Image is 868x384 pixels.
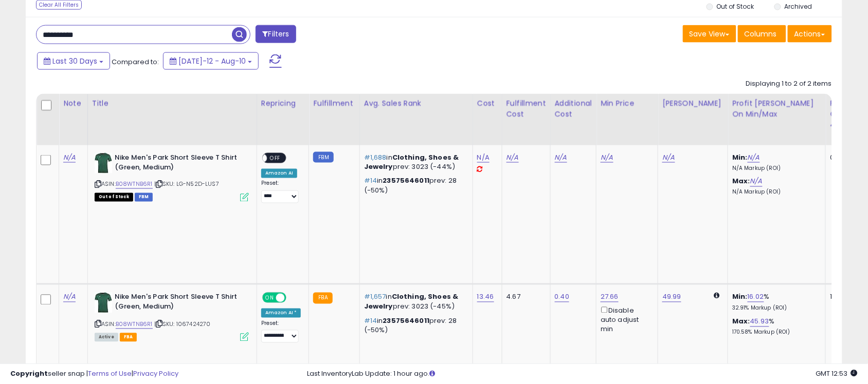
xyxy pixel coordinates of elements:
div: 0 [830,153,862,162]
a: 27.66 [601,292,619,302]
small: FBM [313,152,333,163]
button: [DATE]-12 - Aug-10 [163,52,259,70]
a: N/A [555,152,567,163]
div: Cost [477,98,498,109]
a: N/A [507,152,519,163]
span: #1,688 [364,152,387,162]
div: seller snap | | [10,369,178,379]
div: ASIN: [95,293,249,340]
span: ON [263,294,276,302]
span: | SKU: 1067424270 [154,320,211,329]
div: Fulfillment [313,98,355,109]
span: Clothing, Shoes & Jewelry [364,152,459,171]
span: FBA [120,333,137,342]
span: OFF [285,294,301,302]
div: 4.67 [507,293,542,302]
a: Terms of Use [88,369,132,378]
a: 16.02 [748,292,764,302]
img: 31SSFJPkw-L._SL40_.jpg [95,293,112,313]
div: % [732,293,818,312]
div: Additional Cost [555,98,592,120]
b: Min: [732,292,748,302]
a: N/A [63,292,76,302]
a: 45.93 [750,317,769,327]
div: Fulfillment Cost [507,98,546,120]
div: Fulfillable Quantity [830,98,865,120]
p: N/A Markup (ROI) [732,189,818,196]
a: N/A [748,152,760,163]
button: Last 30 Days [37,52,110,70]
div: Preset: [261,180,301,203]
button: Save View [683,25,736,43]
span: Compared to: [112,57,159,67]
span: Last 30 Days [52,56,97,66]
p: N/A Markup (ROI) [732,165,818,172]
a: Privacy Policy [133,369,178,378]
div: 1 [830,293,862,302]
div: Preset: [261,320,301,343]
a: 0.40 [555,292,570,302]
th: The percentage added to the cost of goods (COGS) that forms the calculator for Min & Max prices. [728,94,826,145]
div: Last InventoryLab Update: 1 hour ago. [307,369,858,379]
p: 170.58% Markup (ROI) [732,329,818,336]
div: Amazon AI * [261,309,301,318]
button: Columns [738,25,786,43]
span: | SKU: LG-N52D-LUS7 [154,180,219,188]
div: Repricing [261,98,305,109]
b: Max: [732,317,750,327]
small: FBA [313,293,332,304]
span: Columns [745,29,777,39]
div: Min Price [601,98,654,109]
span: 23575646011 [383,176,430,186]
span: #1,657 [364,292,386,302]
p: in prev: 28 (-50%) [364,317,465,335]
span: #14 [364,176,377,186]
a: B08WTNB6R1 [116,180,153,189]
a: N/A [662,152,675,163]
span: All listings that are currently out of stock and unavailable for purchase on Amazon [95,193,133,202]
label: Out of Stock [717,2,754,11]
span: OFF [267,154,283,163]
div: [PERSON_NAME] [662,98,724,109]
a: N/A [601,152,613,163]
b: Max: [732,177,750,186]
div: Avg. Sales Rank [364,98,468,109]
b: Min: [732,152,748,162]
div: Profit [PERSON_NAME] on Min/Max [732,98,821,120]
div: Title [92,98,252,109]
span: 2025-09-11 12:53 GMT [816,369,858,378]
span: 23575646011 [383,316,430,326]
div: % [732,317,818,336]
b: Nike Men's Park Short Sleeve T Shirt (Green, Medium) [115,293,240,314]
p: 32.91% Markup (ROI) [732,305,818,312]
div: Note [63,98,83,109]
div: Amazon AI [261,169,297,178]
a: N/A [750,177,763,187]
a: N/A [63,152,76,163]
span: All listings currently available for purchase on Amazon [95,333,118,342]
strong: Copyright [10,369,48,378]
span: Clothing, Shoes & Jewelry [364,292,459,311]
img: 31SSFJPkw-L._SL40_.jpg [95,153,112,174]
button: Actions [788,25,832,43]
p: in prev: 28 (-50%) [364,177,465,195]
div: Disable auto adjust min [601,305,650,334]
a: 49.99 [662,292,681,302]
a: N/A [477,152,490,163]
div: Displaying 1 to 2 of 2 items [746,79,832,89]
button: Filters [256,25,296,43]
div: ASIN: [95,153,249,201]
a: B08WTNB6R1 [116,320,153,329]
p: in prev: 3023 (-45%) [364,293,465,311]
span: #14 [364,316,377,326]
b: Nike Men's Park Short Sleeve T Shirt (Green, Medium) [115,153,240,175]
a: 13.46 [477,292,494,302]
label: Archived [785,2,812,11]
p: in prev: 3023 (-44%) [364,153,465,171]
span: FBM [135,193,153,202]
span: [DATE]-12 - Aug-10 [178,56,246,66]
